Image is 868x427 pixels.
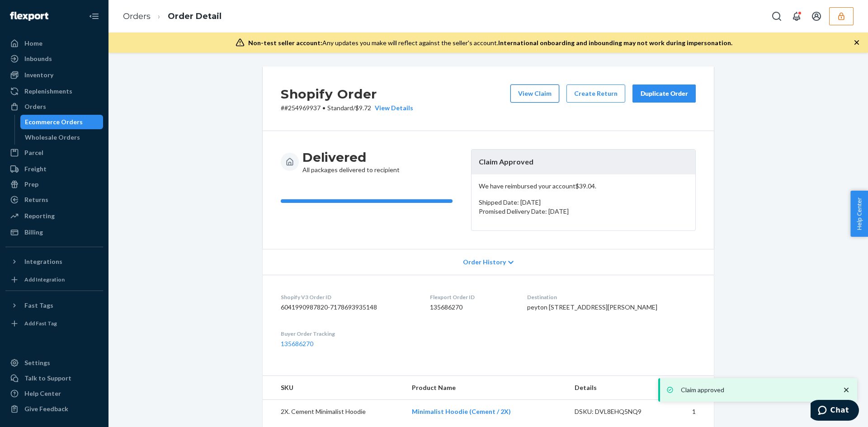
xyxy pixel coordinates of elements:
[681,385,833,394] p: Claim approved
[5,298,103,313] button: Fast Tags
[479,182,688,191] p: We have reimbursed your account $39.04 .
[281,303,415,312] dd: 6041990987820-7178693935148
[405,376,567,400] th: Product Name
[632,84,696,103] button: Duplicate Order
[24,87,72,96] div: Replenishments
[281,293,415,301] dt: Shopify V3 Order ID
[116,3,229,30] ol: breadcrumbs
[811,400,859,422] iframe: Opens a widget where you can chat to one of our agents
[5,225,103,239] a: Billing
[498,39,732,47] span: International onboarding and inbounding may not work during impersonation.
[24,180,38,189] div: Prep
[5,52,103,66] a: Inbounds
[327,104,353,112] span: Standard
[24,389,61,398] div: Help Center
[412,408,511,415] a: Minimalist Hoodie (Cement / 2X)
[302,149,400,174] div: All packages delivered to recipient
[788,7,806,25] button: Open notifications
[24,301,53,310] div: Fast Tags
[10,12,48,21] img: Flexport logo
[322,104,325,112] span: •
[24,404,68,413] div: Give Feedback
[24,102,46,111] div: Orders
[5,386,103,401] a: Help Center
[842,385,851,394] svg: close toast
[248,38,732,47] div: Any updates you make will reflect against the seller's account.
[527,303,657,311] span: peyton [STREET_ADDRESS][PERSON_NAME]
[24,228,43,237] div: Billing
[5,162,103,176] a: Freight
[5,316,103,331] a: Add Fast Tag
[567,376,667,400] th: Details
[807,7,826,25] button: Open account menu
[24,358,50,367] div: Settings
[430,303,513,312] dd: 135686270
[768,7,786,25] button: Open Search Box
[24,374,71,383] div: Talk to Support
[430,293,513,301] dt: Flexport Order ID
[24,70,53,80] div: Inventory
[527,293,696,301] dt: Destination
[24,39,42,48] div: Home
[5,99,103,114] a: Orders
[25,117,83,127] div: Ecommerce Orders
[24,211,55,221] div: Reporting
[479,207,688,216] p: Promised Delivery Date: [DATE]
[24,164,47,174] div: Freight
[463,258,506,267] span: Order History
[5,36,103,51] a: Home
[85,7,103,25] button: Close Navigation
[24,195,48,204] div: Returns
[5,84,103,99] a: Replenishments
[281,84,413,103] h2: Shopify Order
[25,133,80,142] div: Wholesale Orders
[5,356,103,370] a: Settings
[24,148,43,157] div: Parcel
[371,103,413,113] button: View Details
[5,371,103,385] button: Talk to Support
[281,330,415,338] dt: Buyer Order Tracking
[263,400,405,424] td: 2X. Cement Minimalist Hoodie
[472,150,695,174] header: Claim Approved
[24,276,65,283] div: Add Integration
[5,209,103,223] a: Reporting
[666,400,714,424] td: 1
[5,254,103,269] button: Integrations
[281,340,313,347] a: 135686270
[5,272,103,287] a: Add Integration
[5,145,103,160] a: Parcel
[575,407,660,416] div: DSKU: DVL8EHQ5NQ9
[850,191,868,237] button: Help Center
[5,177,103,192] a: Prep
[5,68,103,82] a: Inventory
[566,84,625,103] button: Create Return
[510,84,559,103] button: View Claim
[248,39,322,47] span: Non-test seller account:
[302,149,400,165] h3: Delivered
[24,319,57,327] div: Add Fast Tag
[20,115,104,129] a: Ecommerce Orders
[281,103,413,113] p: # #254969937 / $9.72
[20,130,104,145] a: Wholesale Orders
[24,54,52,63] div: Inbounds
[263,376,405,400] th: SKU
[168,11,222,21] a: Order Detail
[5,402,103,416] button: Give Feedback
[24,257,62,266] div: Integrations
[666,376,714,400] th: Qty
[640,89,688,98] div: Duplicate Order
[5,192,103,207] a: Returns
[479,198,688,207] p: Shipped Date: [DATE]
[123,11,151,21] a: Orders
